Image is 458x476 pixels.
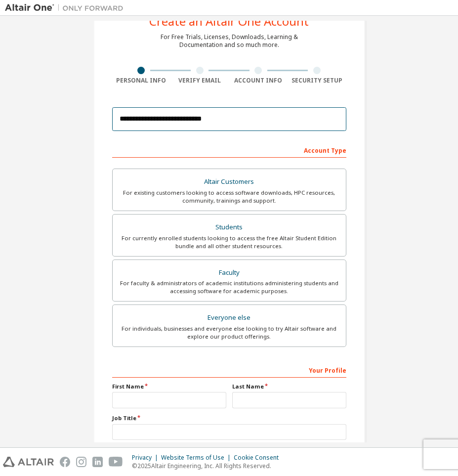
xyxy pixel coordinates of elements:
div: Cookie Consent [234,454,285,462]
label: Last Name [232,383,346,390]
img: Altair One [5,3,128,13]
div: Students [119,220,340,234]
div: For individuals, businesses and everyone else looking to try Altair software and explore our prod... [119,325,340,341]
p: © 2025 Altair Engineering, Inc. All Rights Reserved. [132,462,285,470]
img: linkedin.svg [92,457,103,467]
div: Your Profile [112,362,346,378]
div: For Free Trials, Licenses, Downloads, Learning & Documentation and so much more. [161,33,298,49]
div: Privacy [132,454,161,462]
div: Everyone else [119,311,340,325]
div: Security Setup [288,77,346,85]
div: Verify Email [170,77,229,85]
img: facebook.svg [60,457,70,467]
div: Website Terms of Use [161,454,234,462]
div: Create an Altair One Account [149,15,309,27]
img: instagram.svg [76,457,86,467]
div: Account Info [229,77,288,85]
div: Account Type [112,142,346,158]
div: Altair Customers [119,175,340,189]
div: For existing customers looking to access software downloads, HPC resources, community, trainings ... [119,189,340,205]
label: Job Title [112,414,346,422]
div: For currently enrolled students looking to access the free Altair Student Edition bundle and all ... [119,234,340,250]
img: altair_logo.svg [3,457,54,467]
div: Personal Info [112,77,171,85]
img: youtube.svg [109,457,123,467]
div: For faculty & administrators of academic institutions administering students and accessing softwa... [119,279,340,295]
div: Faculty [119,266,340,280]
label: First Name [112,383,226,390]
